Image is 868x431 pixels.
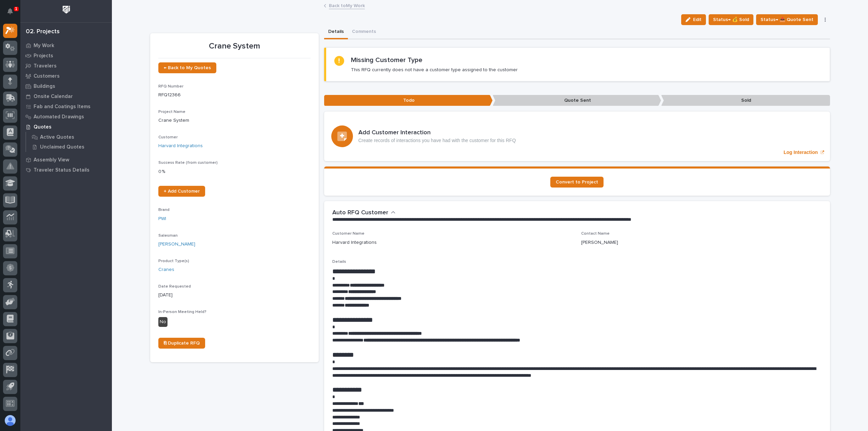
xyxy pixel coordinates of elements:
button: Notifications [3,4,17,18]
a: Log Interaction [324,112,830,161]
p: RFQ12366 [158,92,311,99]
a: Harvard Integrations [158,142,203,150]
p: [PERSON_NAME] [581,239,618,246]
p: Harvard Integrations [332,239,377,246]
h2: Missing Customer Type [351,56,422,64]
h3: Add Customer Interaction [358,129,516,137]
a: Unclaimed Quotes [26,142,112,152]
p: My Work [34,43,54,49]
span: In-Person Meeting Held? [158,310,206,314]
span: Success Rate (from customer) [158,161,218,165]
a: Traveler Status Details [20,165,112,175]
p: Automated Drawings [34,114,84,120]
p: This RFQ currently does not have a customer type assigned to the customer [351,67,518,73]
a: + Add Customer [158,186,205,197]
span: Status→ 💰 Sold [713,16,749,24]
p: Fab and Coatings Items [34,104,91,110]
button: Status→ 📤 Quote Sent [756,14,818,25]
a: My Work [20,40,112,51]
p: Buildings [34,83,55,90]
a: Buildings [20,81,112,91]
button: Details [324,25,348,39]
button: Comments [348,25,380,39]
span: Edit [693,17,702,23]
span: Date Requested [158,285,191,289]
a: Fab and Coatings Items [20,101,112,112]
span: + Add Customer [164,189,200,194]
span: Contact Name [581,232,610,236]
p: Log Interaction [784,150,818,155]
button: Edit [681,14,706,25]
p: Crane System [158,41,311,51]
p: Customers [34,73,60,79]
button: users-avatar [3,413,17,428]
span: Product Type(s) [158,259,189,263]
a: Automated Drawings [20,112,112,122]
span: Project Name [158,110,185,114]
a: Assembly View [20,155,112,165]
p: Sold [661,95,830,106]
a: Customers [20,71,112,81]
div: No [158,317,167,327]
p: 0 % [158,168,311,175]
span: Salesman [158,234,178,238]
a: PWI [158,215,166,222]
p: Assembly View [34,157,69,163]
div: Notifications1 [8,8,17,19]
p: Quote Sent [493,95,661,106]
span: ← Back to My Quotes [164,65,211,70]
a: Travelers [20,61,112,71]
button: Status→ 💰 Sold [709,14,753,25]
span: Customer [158,135,178,139]
div: 02. Projects [26,28,60,36]
a: Convert to Project [550,177,604,188]
p: Projects [34,53,53,59]
span: Convert to Project [556,180,598,184]
a: ← Back to My Quotes [158,62,216,73]
p: [DATE] [158,292,311,299]
img: Workspace Logo [60,3,73,16]
a: Projects [20,51,112,61]
span: ⎘ Duplicate RFQ [164,341,200,346]
a: ⎘ Duplicate RFQ [158,338,205,349]
span: Details [332,260,346,264]
button: Auto RFQ Customer [332,209,396,217]
a: Quotes [20,122,112,132]
a: Active Quotes [26,132,112,142]
p: Todo [324,95,493,106]
p: Active Quotes [40,134,74,140]
p: Onsite Calendar [34,94,73,100]
p: Unclaimed Quotes [40,144,84,150]
span: RFQ Number [158,84,183,89]
a: Cranes [158,266,174,273]
p: Travelers [34,63,57,69]
a: Onsite Calendar [20,91,112,101]
a: [PERSON_NAME] [158,241,195,248]
span: Brand [158,208,170,212]
p: Quotes [34,124,52,130]
h2: Auto RFQ Customer [332,209,388,217]
p: Traveler Status Details [34,167,90,173]
span: Customer Name [332,232,364,236]
p: Create records of interactions you have had with the customer for this RFQ [358,138,516,143]
a: Back toMy Work [329,1,365,9]
p: 1 [15,6,17,11]
p: Crane System [158,117,311,124]
span: Status→ 📤 Quote Sent [761,16,813,24]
